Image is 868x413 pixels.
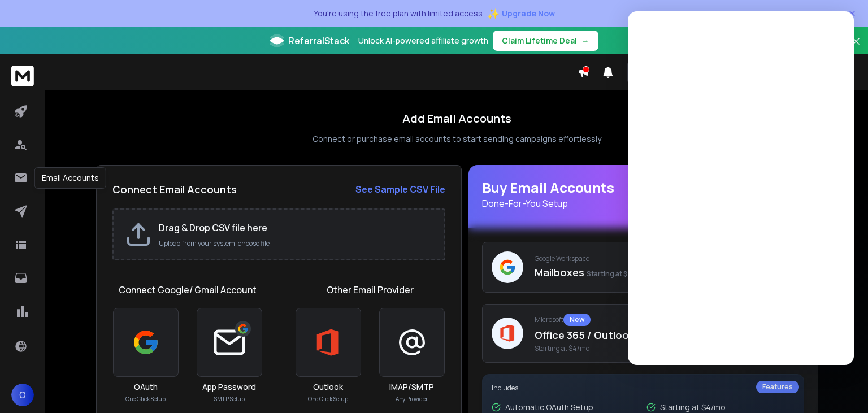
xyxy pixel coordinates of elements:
h2: Drag & Drop CSV file here [159,221,433,234]
h3: IMAP/SMTP [389,381,434,393]
p: Microsoft [535,314,795,326]
span: Starting at $4/mo [535,344,795,353]
h3: App Password [202,381,256,393]
p: Google Workspace [535,254,795,263]
span: Upgrade Now [502,8,555,19]
h3: Outlook [313,381,343,393]
p: Connect or purchase email accounts to start sending campaigns effortlessly [313,133,601,145]
h1: Add Email Accounts [402,111,511,127]
p: Any Provider [396,395,428,403]
p: SMTP Setup [214,395,245,403]
div: Features [756,381,799,393]
a: See Sample CSV File [355,182,445,196]
p: Done-For-You Setup [482,197,804,210]
button: Close banner [849,34,863,61]
button: ✨Upgrade Now [487,2,555,25]
p: Office 365 / Outlook [535,327,795,343]
h3: OAuth [134,381,158,393]
p: One Click Setup [125,395,166,403]
p: One Click Setup [308,395,348,403]
p: Unlock AI-powered affiliate growth [358,35,488,46]
p: Automatic OAuth Setup [505,402,593,413]
div: New [563,314,591,326]
strong: See Sample CSV File [355,183,445,195]
span: ✨ [487,6,500,21]
h1: Connect Google/ Gmail Account [119,283,257,297]
p: Mailboxes [535,264,795,280]
p: Upload from your system, choose file [159,239,433,248]
p: Starting at $4/mo [660,402,726,413]
iframe: Intercom live chat [628,11,854,365]
span: → [581,35,589,46]
button: O [11,384,34,406]
button: Claim Lifetime Deal→ [493,31,598,51]
p: Includes [492,384,795,393]
div: Email Accounts [34,167,106,189]
h1: Buy Email Accounts [482,179,804,210]
h1: Other Email Provider [327,283,414,297]
iframe: Intercom live chat [827,374,854,401]
span: ReferralStack [288,34,349,47]
p: You're using the free plan with limited access [314,8,483,19]
span: Starting at $4/mo [587,269,646,279]
h2: Connect Email Accounts [112,181,237,197]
